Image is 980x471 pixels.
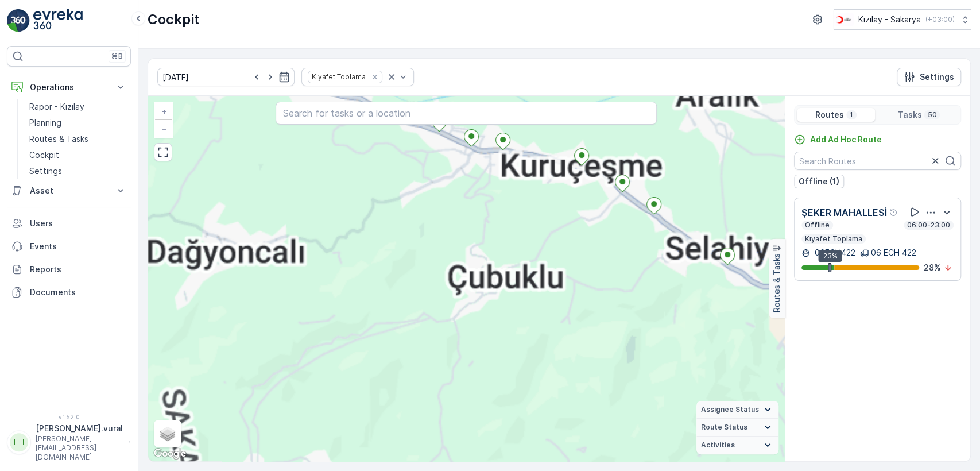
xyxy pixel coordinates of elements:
[30,287,126,298] p: Documents
[155,103,172,120] a: Zoom In
[148,10,200,29] p: Cockpit
[29,165,62,177] p: Settings
[25,131,131,147] a: Routes & Tasks
[920,71,954,83] p: Settings
[7,281,131,304] a: Documents
[7,212,131,235] a: Users
[906,221,951,230] p: 06:00-23:00
[7,235,131,258] a: Events
[926,110,938,119] p: 50
[161,106,166,116] span: +
[804,221,831,230] p: Offline
[7,179,131,202] button: Asset
[889,208,898,217] div: Help Tooltip Icon
[36,434,123,462] p: [PERSON_NAME][EMAIL_ADDRESS][DOMAIN_NAME]
[696,437,778,454] summary: Activities
[369,72,381,82] div: Remove Kıyafet Toplama
[7,9,30,32] img: logo
[849,110,854,119] p: 1
[7,76,131,99] button: Operations
[111,52,123,61] p: ⌘B
[925,15,955,24] p: ( +03:00 )
[155,421,180,446] a: Layers
[871,247,916,258] p: 06 ECH 422
[701,423,747,432] span: Route Status
[815,109,844,121] p: Routes
[771,254,783,313] p: Routes & Tasks
[33,9,83,32] img: logo_light-DOdMpM7g.png
[10,433,28,451] div: HH
[834,13,854,26] img: k%C4%B1z%C4%B1lay_DTAvauz.png
[794,175,844,188] button: Offline (1)
[696,419,778,437] summary: Route Status
[7,258,131,281] a: Reports
[701,405,759,414] span: Assignee Status
[30,218,126,229] p: Users
[29,101,84,113] p: Rapor - Kızılay
[30,82,108,93] p: Operations
[30,241,126,252] p: Events
[858,14,921,25] p: Kızılay - Sakarya
[29,149,59,161] p: Cockpit
[812,247,855,258] p: 06ECH422
[25,147,131,163] a: Cockpit
[30,185,108,196] p: Asset
[897,109,921,121] p: Tasks
[834,9,971,30] button: Kızılay - Sakarya(+03:00)
[29,133,88,145] p: Routes & Tasks
[151,446,189,461] img: Google
[25,99,131,115] a: Rapor - Kızılay
[25,115,131,131] a: Planning
[161,123,167,133] span: −
[7,414,131,420] span: v 1.52.0
[155,120,172,137] a: Zoom Out
[36,423,123,434] p: [PERSON_NAME].vural
[897,68,961,86] button: Settings
[157,68,295,86] input: dd/mm/yyyy
[25,163,131,179] a: Settings
[799,176,839,187] p: Offline (1)
[29,117,61,129] p: Planning
[801,206,887,219] p: ŞEKER MAHALLESİ
[7,423,131,462] button: HH[PERSON_NAME].vural[PERSON_NAME][EMAIL_ADDRESS][DOMAIN_NAME]
[276,102,657,125] input: Search for tasks or a location
[30,264,126,275] p: Reports
[804,234,863,244] p: Kıyafet Toplama
[810,134,882,145] p: Add Ad Hoc Route
[308,71,367,82] div: Kıyafet Toplama
[151,446,189,461] a: Open this area in Google Maps (opens a new window)
[794,134,882,145] a: Add Ad Hoc Route
[924,262,941,273] p: 28 %
[696,401,778,419] summary: Assignee Status
[701,441,735,450] span: Activities
[794,152,961,170] input: Search Routes
[818,250,842,262] div: 23%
